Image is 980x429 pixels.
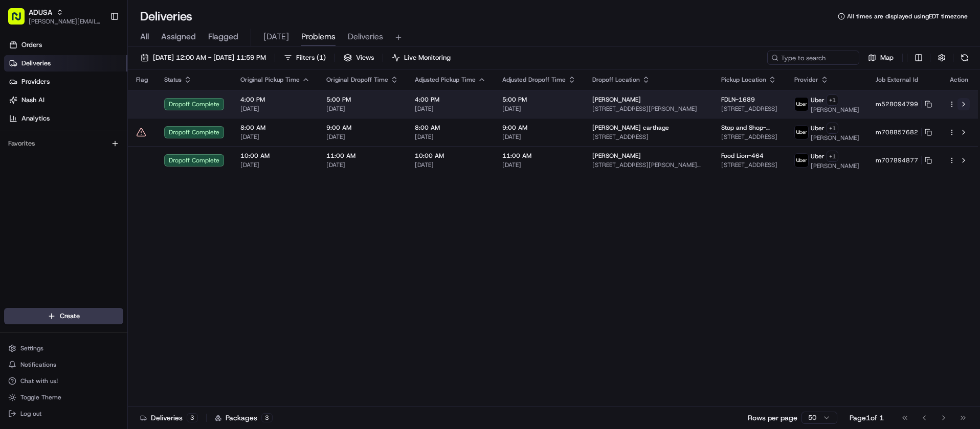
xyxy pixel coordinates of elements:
span: Deliveries [348,31,383,43]
span: [DATE] [240,133,310,141]
span: [PERSON_NAME] [811,162,859,170]
button: Create [4,308,123,324]
span: FDLN-1689 [721,96,755,104]
div: 3 [187,413,198,422]
span: Flagged [208,31,238,43]
span: [DATE] [502,161,576,169]
button: +1 [827,123,838,134]
button: Map [863,51,898,65]
span: [STREET_ADDRESS][PERSON_NAME][PERSON_NAME] [592,161,705,169]
span: Status [164,76,182,84]
div: Page 1 of 1 [850,413,884,423]
span: Live Monitoring [404,53,451,62]
span: [DATE] 12:00 AM - [DATE] 11:59 PM [153,53,266,62]
a: Analytics [4,110,127,127]
button: Log out [4,407,123,421]
span: Views [356,53,374,62]
button: Refresh [957,51,972,65]
div: Favorites [4,135,123,152]
span: [DATE] [326,133,398,141]
a: Orders [4,37,127,53]
span: [STREET_ADDRESS][PERSON_NAME] [592,105,705,113]
img: profile_uber_ahold_partner.png [795,126,808,139]
button: +1 [827,151,838,162]
span: [DATE] [326,161,398,169]
span: ( 1 ) [317,53,326,62]
span: [DATE] [415,161,486,169]
span: [STREET_ADDRESS] [721,133,778,141]
a: 📗Knowledge Base [6,144,82,162]
span: Assigned [161,31,196,43]
span: 9:00 AM [326,124,398,132]
span: [DATE] [240,161,310,169]
span: 8:00 AM [240,124,310,132]
div: Deliveries [140,413,198,423]
div: 3 [261,413,273,422]
span: All times are displayed using EDT timezone [847,12,968,20]
span: 8:00 AM [415,124,486,132]
img: profile_uber_ahold_partner.png [795,154,808,167]
span: 4:00 PM [415,96,486,104]
input: Clear [27,66,169,77]
span: 10:00 AM [415,152,486,160]
span: Stop and Shop-823 [721,124,778,132]
p: Welcome 👋 [10,41,186,57]
span: Filters [296,53,326,62]
span: m707894877 [876,156,918,164]
span: All [140,31,149,43]
span: Log out [20,410,41,418]
span: 9:00 AM [502,124,576,132]
span: [PERSON_NAME][EMAIL_ADDRESS][PERSON_NAME][DOMAIN_NAME] [29,17,102,26]
div: Action [948,76,970,84]
button: [DATE] 12:00 AM - [DATE] 11:59 PM [136,51,271,65]
span: [DATE] [415,133,486,141]
button: ADUSA [29,7,52,17]
div: We're available if you need us! [35,108,129,116]
div: Packages [215,413,273,423]
span: [PERSON_NAME] [811,106,859,114]
span: Providers [21,77,50,86]
button: m707894877 [876,156,932,164]
span: [DATE] [502,133,576,141]
span: [PERSON_NAME] [592,152,641,160]
button: m708857682 [876,128,932,136]
span: Original Dropoff Time [326,76,388,84]
span: Notifications [20,361,56,369]
span: Deliveries [21,59,51,68]
span: [DATE] [240,105,310,113]
span: [PERSON_NAME] [592,96,641,104]
button: Views [339,51,378,65]
span: Adjusted Pickup Time [415,76,476,84]
span: Pickup Location [721,76,766,84]
a: Powered byPylon [72,173,124,181]
button: Toggle Theme [4,390,123,404]
span: Pylon [102,173,124,181]
button: Chat with us! [4,374,123,388]
h1: Deliveries [140,8,192,25]
span: 11:00 AM [502,152,576,160]
span: Provider [794,76,818,84]
span: [DATE] [263,31,289,43]
span: Flag [136,76,148,84]
img: 1736555255976-a54dd68f-1ca7-489b-9aae-adbdc363a1c4 [10,98,29,116]
span: Create [60,312,80,321]
span: Uber [811,96,825,104]
img: Nash [10,10,31,31]
button: Settings [4,341,123,355]
span: Original Pickup Time [240,76,300,84]
span: Problems [301,31,336,43]
span: API Documentation [97,148,164,158]
button: m528094799 [876,100,932,108]
span: Chat with us! [20,377,58,385]
p: Rows per page [748,413,797,423]
div: 💻 [86,149,95,157]
span: Uber [811,124,825,132]
div: Start new chat [35,98,168,108]
a: Providers [4,74,127,90]
button: Start new chat [174,101,186,113]
button: ADUSA[PERSON_NAME][EMAIL_ADDRESS][PERSON_NAME][DOMAIN_NAME] [4,4,106,29]
span: 5:00 PM [326,96,398,104]
span: [DATE] [415,105,486,113]
span: Food Lion-464 [721,152,764,160]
